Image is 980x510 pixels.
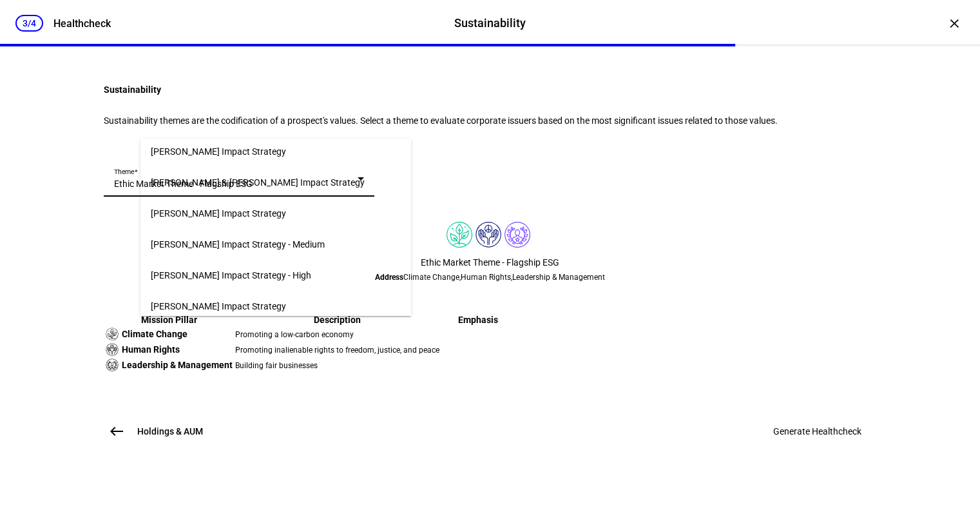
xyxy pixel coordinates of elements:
span: [PERSON_NAME] & [PERSON_NAME] Impact Strategy [151,177,365,188]
span: [PERSON_NAME] Impact Strategy [151,208,286,219]
span: [PERSON_NAME] Impact Strategy [151,146,286,157]
span: [PERSON_NAME] Impact Strategy - Medium [151,239,325,250]
span: [PERSON_NAME] Impact Strategy - High [151,270,311,280]
span: [PERSON_NAME] Impact Strategy [151,301,286,311]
